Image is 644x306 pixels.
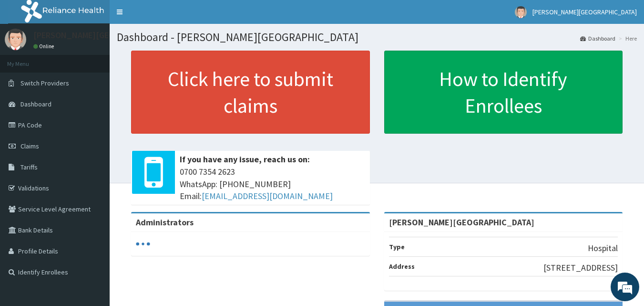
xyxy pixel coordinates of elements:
[20,163,38,171] span: Tariffs
[33,43,56,50] a: Online
[136,237,150,251] svg: audio-loading
[131,51,370,134] a: Click here to submit claims
[20,142,39,150] span: Claims
[389,262,415,271] b: Address
[580,34,615,42] a: Dashboard
[532,8,637,16] span: [PERSON_NAME][GEOGRAPHIC_DATA]
[389,217,534,228] strong: [PERSON_NAME][GEOGRAPHIC_DATA]
[384,51,623,134] a: How to Identify Enrollees
[543,262,618,274] p: [STREET_ADDRESS]
[588,242,618,254] p: Hospital
[515,6,527,18] img: User Image
[136,217,194,228] b: Administrators
[616,34,637,42] li: Here
[117,31,637,43] h1: Dashboard - [PERSON_NAME][GEOGRAPHIC_DATA]
[389,243,405,251] b: Type
[202,190,333,201] a: [EMAIL_ADDRESS][DOMAIN_NAME]
[5,29,26,50] img: User Image
[33,31,174,40] p: [PERSON_NAME][GEOGRAPHIC_DATA]
[180,154,310,165] b: If you have any issue, reach us on:
[20,100,51,108] span: Dashboard
[20,79,69,87] span: Switch Providers
[180,166,365,202] span: 0700 7354 2623 WhatsApp: [PHONE_NUMBER] Email:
